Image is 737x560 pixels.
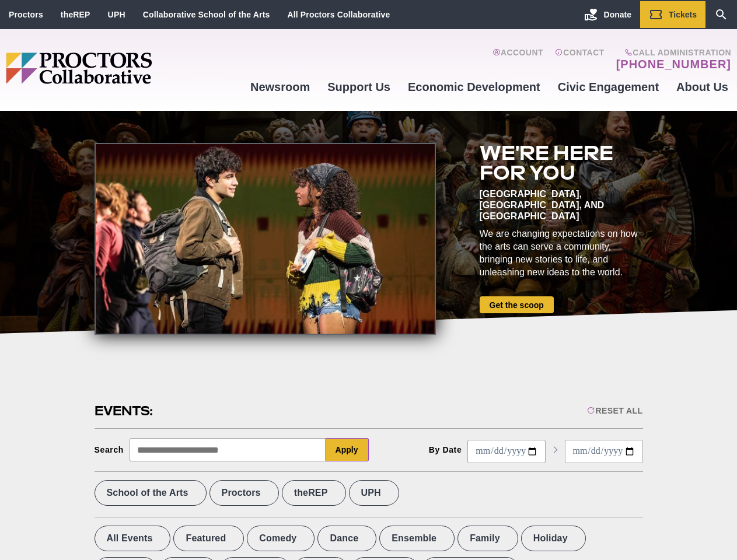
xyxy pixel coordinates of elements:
img: Proctors logo [6,52,242,84]
div: We are changing expectations on how the arts can serve a community, bringing new stories to life,... [480,228,643,279]
label: Featured [173,526,244,551]
div: Reset All [587,406,642,415]
a: UPH [108,10,125,19]
label: School of the Arts [95,480,207,506]
a: Newsroom [242,71,319,103]
div: [GEOGRAPHIC_DATA], [GEOGRAPHIC_DATA], and [GEOGRAPHIC_DATA] [480,188,643,222]
span: Tickets [669,10,697,19]
a: Collaborative School of the Arts [143,10,270,19]
label: All Events [95,526,171,551]
h2: Events: [95,402,155,420]
label: Holiday [521,526,586,551]
a: All Proctors Collaborative [287,10,390,19]
label: Proctors [209,480,279,506]
label: theREP [282,480,346,506]
span: Donate [604,10,631,19]
a: [PHONE_NUMBER] [616,57,731,71]
h2: We're here for you [480,143,643,183]
a: Search [705,1,737,28]
label: Ensemble [379,526,455,551]
label: Dance [317,526,376,551]
span: Call Administration [613,48,731,57]
button: Apply [326,438,369,461]
a: Support Us [319,71,399,103]
a: Civic Engagement [549,71,668,103]
a: Contact [555,48,605,71]
a: Get the scoop [480,296,554,313]
a: Proctors [9,10,43,19]
label: Family [457,526,518,551]
a: Donate [575,1,640,28]
label: Comedy [247,526,315,551]
label: UPH [349,480,399,506]
a: About Us [668,71,737,103]
a: theREP [61,10,90,19]
a: Economic Development [399,71,549,103]
div: Search [95,445,124,454]
div: By Date [429,445,462,454]
a: Account [493,48,543,71]
a: Tickets [640,1,705,28]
